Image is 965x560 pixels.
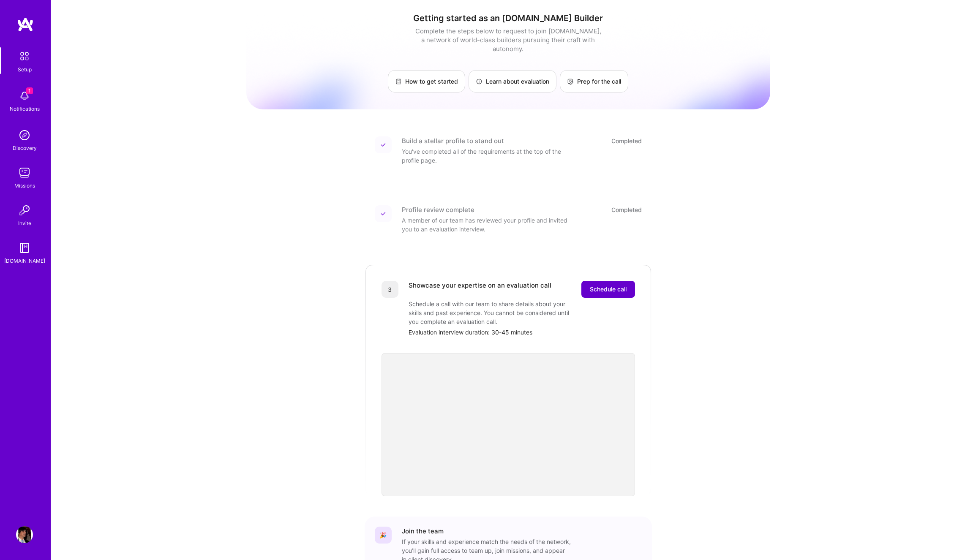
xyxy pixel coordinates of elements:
[16,47,33,65] img: setup
[382,353,635,496] iframe: video
[388,70,465,92] a: How to get started
[16,239,33,256] img: guide book
[381,211,386,216] img: Completed
[10,104,40,113] div: Notifications
[413,27,603,53] div: Complete the steps below to request to join [DOMAIN_NAME], a network of world-class builders purs...
[14,526,35,543] a: User Avatar
[567,78,574,85] img: Prep for the call
[590,285,627,294] span: Schedule call
[581,281,635,298] button: Schedule call
[13,144,37,152] div: Discovery
[26,87,33,94] span: 1
[375,527,392,544] div: 🎉
[382,281,398,298] div: 3
[611,136,642,145] div: Completed
[16,164,33,181] img: teamwork
[18,219,31,228] div: Invite
[16,526,33,543] img: User Avatar
[16,87,33,104] img: bell
[611,205,642,214] div: Completed
[476,78,482,85] img: Learn about evaluation
[560,70,628,92] a: Prep for the call
[16,202,33,219] img: Invite
[409,328,635,337] div: Evaluation interview duration: 30-45 minutes
[409,299,578,326] div: Schedule a call with our team to share details about your skills and past experience. You cannot ...
[395,78,402,85] img: How to get started
[17,17,34,32] img: logo
[402,527,444,536] div: Join the team
[402,205,474,214] div: Profile review complete
[246,13,770,23] h1: Getting started as an [DOMAIN_NAME] Builder
[18,65,32,74] div: Setup
[402,216,571,234] div: A member of our team has reviewed your profile and invited you to an evaluation interview.
[402,136,504,145] div: Build a stellar profile to stand out
[16,127,33,144] img: discovery
[469,70,556,92] a: Learn about evaluation
[381,142,386,147] img: Completed
[14,181,35,190] div: Missions
[402,147,571,165] div: You've completed all of the requirements at the top of the profile page.
[409,281,551,298] div: Showcase your expertise on an evaluation call
[4,256,45,265] div: [DOMAIN_NAME]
